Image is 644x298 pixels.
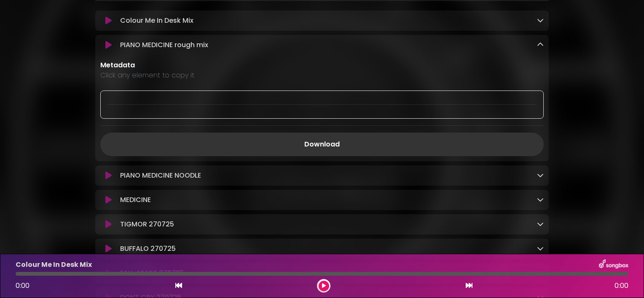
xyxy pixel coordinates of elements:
p: Colour Me In Desk Mix [16,260,92,270]
p: TIGMOR 270725 [120,219,174,229]
p: Metadata [100,60,544,70]
p: PIANO MEDICINE rough mix [120,40,208,50]
p: Colour Me In Desk Mix [120,16,193,26]
p: MEDICINE [120,195,151,205]
p: BUFFALO 270725 [120,244,176,254]
a: Download [100,133,544,156]
span: 0:00 [16,281,30,290]
p: Click any element to copy it [100,70,544,80]
img: songbox-logo-white.png [599,259,628,270]
span: 0:00 [614,281,628,291]
p: PIANO MEDICINE NOODLE [120,170,201,181]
